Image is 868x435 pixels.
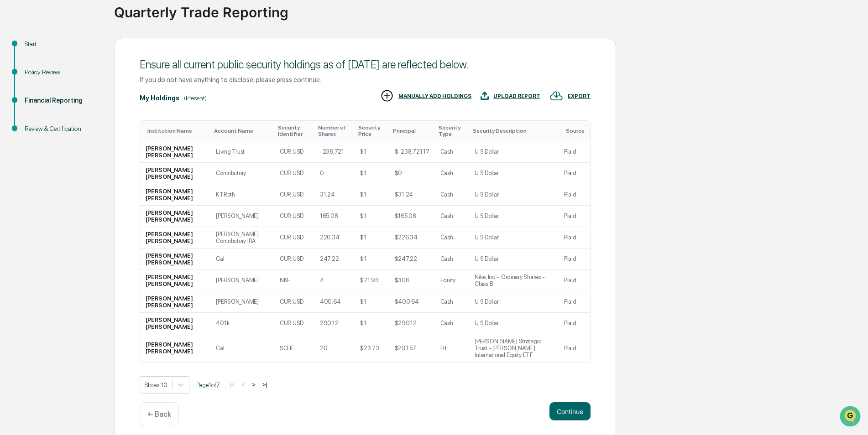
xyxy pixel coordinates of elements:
[355,291,389,313] td: $1
[549,89,563,103] img: EXPORT
[389,141,435,163] td: $-238,721.17
[140,227,210,249] td: [PERSON_NAME] [PERSON_NAME]
[274,291,314,313] td: CUR:USD
[469,249,559,270] td: U S Dollar
[64,154,110,161] a: Powered byPylon
[31,70,150,79] div: Start new chat
[5,111,63,128] a: 🖐️Preclearance
[260,381,270,388] button: >|
[839,405,863,430] iframe: Open customer support
[140,249,210,270] td: [PERSON_NAME] [PERSON_NAME]
[155,72,166,83] button: Start new chat
[314,206,355,227] td: 165.08
[210,291,274,313] td: [PERSON_NAME]
[469,141,559,163] td: U S Dollar
[249,381,258,388] button: >
[9,19,166,34] p: How can we help?
[469,270,559,291] td: Nike, Inc. - Ordinary Shares - Class B
[239,381,248,388] button: <
[314,313,355,334] td: 290.12
[9,133,16,140] div: 🔎
[314,163,355,184] td: 0
[389,227,435,249] td: $226.34
[314,291,355,313] td: 400.64
[210,184,274,206] td: KTRoth
[559,227,590,249] td: Plaid
[559,313,590,334] td: Plaid
[355,163,389,184] td: $1
[274,227,314,249] td: CUR:USD
[31,79,115,86] div: We're available if you need us!
[274,270,314,291] td: NKE
[210,270,274,291] td: [PERSON_NAME]
[184,94,207,102] div: (Present)
[210,141,274,163] td: Living Trust
[210,206,274,227] td: [PERSON_NAME]
[274,206,314,227] td: CUR:USD
[314,249,355,270] td: 247.22
[435,206,470,227] td: Cash
[355,184,389,206] td: $1
[398,93,471,99] div: MANUALLY ADD HOLDINGS
[389,249,435,270] td: $247.22
[439,124,466,137] div: Toggle SortBy
[469,184,559,206] td: U S Dollar
[140,270,210,291] td: [PERSON_NAME] [PERSON_NAME]
[355,270,389,291] td: $71.93
[559,163,590,184] td: Plaid
[314,184,355,206] td: 31.24
[63,111,117,128] a: 🗄️Attestations
[314,141,355,163] td: -238,721
[274,141,314,163] td: CUR:USD
[140,206,210,227] td: [PERSON_NAME] [PERSON_NAME]
[278,124,311,137] div: Toggle SortBy
[469,291,559,313] td: U S Dollar
[389,291,435,313] td: $400.64
[389,334,435,362] td: $291.57
[274,334,314,362] td: SCHF
[147,410,171,419] p: ← Back
[25,67,99,77] div: Policy Review
[210,313,274,334] td: 401k
[435,227,470,249] td: Cash
[435,249,470,270] td: Cash
[559,291,590,313] td: Plaid
[91,155,110,161] span: Pylon
[566,128,586,134] div: Toggle SortBy
[355,141,389,163] td: $1
[140,76,591,83] div: If you do not have anything to disclose, please press continue.
[210,334,274,362] td: Cal
[274,313,314,334] td: CUR:USD
[559,206,590,227] td: Plaid
[214,128,271,134] div: Toggle SortBy
[568,93,591,99] div: EXPORT
[389,206,435,227] td: $165.08
[66,116,73,123] div: 🗄️
[493,93,540,99] div: UPLOAD REPORT
[355,249,389,270] td: $1
[473,128,555,134] div: Toggle SortBy
[318,124,351,137] div: Toggle SortBy
[210,249,274,270] td: Cal
[559,184,590,206] td: Plaid
[435,163,470,184] td: Cash
[210,227,274,249] td: [PERSON_NAME] Contributory IRA
[196,381,220,388] span: Page 1 of 7
[140,313,210,334] td: [PERSON_NAME] [PERSON_NAME]
[435,334,470,362] td: Etf
[435,291,470,313] td: Cash
[274,163,314,184] td: CUR:USD
[549,402,591,420] button: Continue
[140,291,210,313] td: [PERSON_NAME] [PERSON_NAME]
[435,313,470,334] td: Cash
[227,381,237,388] button: |<
[355,313,389,334] td: $1
[389,184,435,206] td: $31.24
[559,334,590,362] td: Plaid
[140,141,210,163] td: [PERSON_NAME] [PERSON_NAME]
[481,89,489,103] img: UPLOAD REPORT
[358,124,386,137] div: Toggle SortBy
[75,115,113,124] span: Attestations
[469,334,559,362] td: [PERSON_NAME] Strategic Trust - [PERSON_NAME] International Equity ETF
